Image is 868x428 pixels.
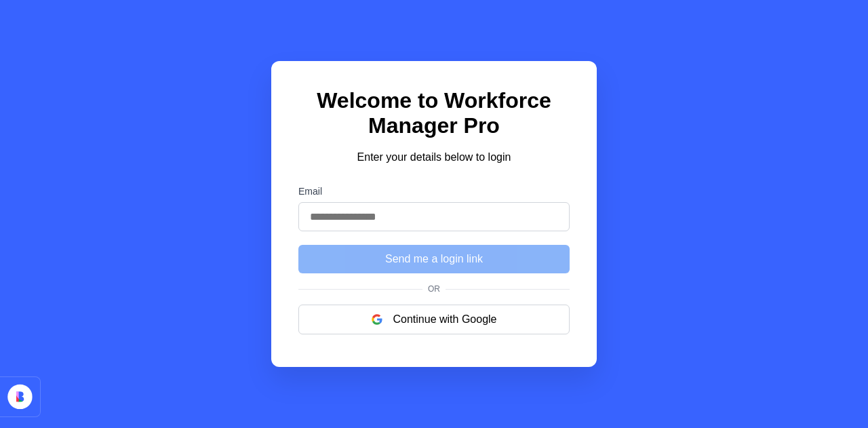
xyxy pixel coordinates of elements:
[298,88,570,138] h1: Welcome to Workforce Manager Pro
[298,149,570,166] p: Enter your details below to login
[422,284,446,294] span: Or
[298,186,570,197] label: Email
[372,314,382,325] img: google logo
[298,305,570,334] button: Continue with Google
[298,245,570,273] button: Send me a login link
